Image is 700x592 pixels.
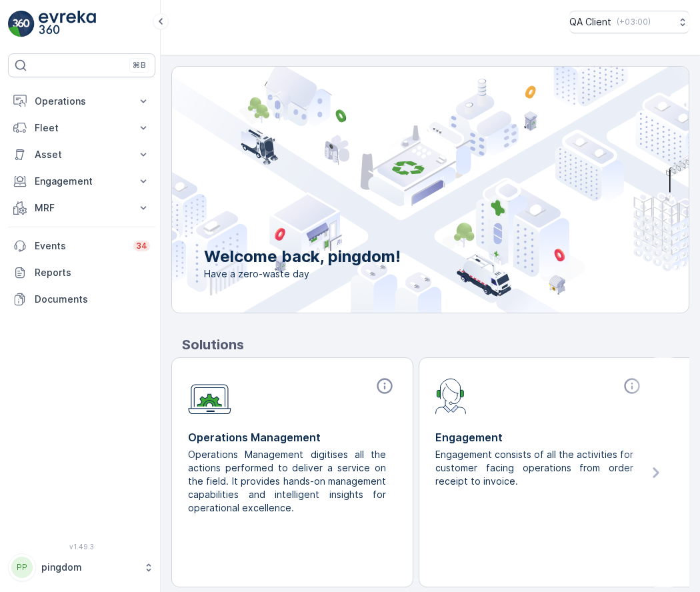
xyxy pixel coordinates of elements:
[8,115,155,141] button: Fleet
[182,335,689,355] p: Solutions
[435,377,467,414] img: module-icon
[8,195,155,221] button: MRF
[11,557,33,578] div: PP
[41,561,137,574] p: pingdom
[435,429,644,445] p: Engagement
[133,60,146,71] p: ⌘B
[136,241,147,251] p: 34
[188,429,397,445] p: Operations Management
[204,246,401,267] p: Welcome back, pingdom!
[617,17,651,27] p: ( +03:00 )
[35,201,129,215] p: MRF
[112,67,689,313] img: city illustration
[8,259,155,286] a: Reports
[35,266,150,279] p: Reports
[435,448,633,488] p: Engagement consists of all the activities for customer facing operations from order receipt to in...
[35,175,129,188] p: Engagement
[8,88,155,115] button: Operations
[569,11,689,33] button: QA Client(+03:00)
[8,11,35,37] img: logo
[35,239,125,253] p: Events
[35,121,129,135] p: Fleet
[35,95,129,108] p: Operations
[188,448,386,515] p: Operations Management digitises all the actions performed to deliver a service on the field. It p...
[8,233,155,259] a: Events34
[8,543,155,551] span: v 1.49.3
[569,15,611,29] p: QA Client
[188,377,231,415] img: module-icon
[8,553,155,581] button: PPpingdom
[204,267,401,281] span: Have a zero-waste day
[35,148,129,161] p: Asset
[35,293,150,306] p: Documents
[8,141,155,168] button: Asset
[8,168,155,195] button: Engagement
[8,286,155,313] a: Documents
[39,11,96,37] img: logo_light-DOdMpM7g.png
